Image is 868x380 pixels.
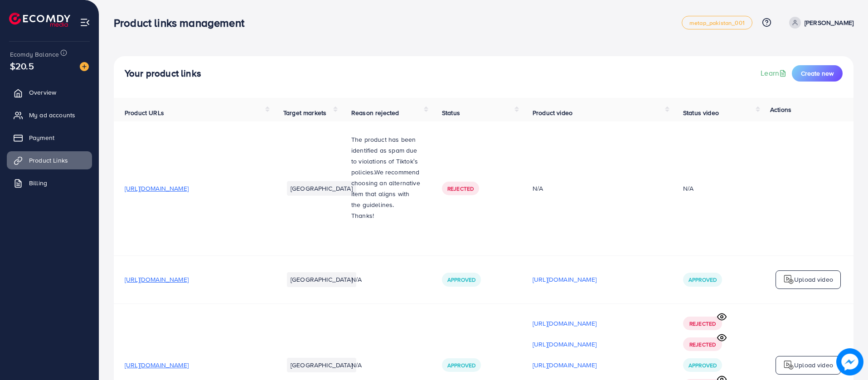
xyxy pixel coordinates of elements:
[801,69,834,78] span: Create new
[447,185,474,192] span: Rejected
[794,360,833,370] p: Upload video
[351,361,362,370] span: N/A
[770,105,791,114] span: Actions
[29,111,75,120] span: My ad accounts
[836,348,863,375] img: image
[80,17,90,28] img: menu
[287,181,356,196] li: [GEOGRAPHIC_DATA]
[7,83,92,101] a: Overview
[125,184,189,193] span: [URL][DOMAIN_NAME]
[683,108,719,117] span: Status video
[533,339,596,350] p: [URL][DOMAIN_NAME]
[287,272,356,287] li: [GEOGRAPHIC_DATA]
[682,16,752,29] a: metap_pakistan_001
[533,108,572,117] span: Product video
[442,108,460,117] span: Status
[351,275,362,284] span: N/A
[287,358,356,372] li: [GEOGRAPHIC_DATA]
[10,50,59,59] span: Ecomdy Balance
[351,211,374,220] span: Thanks!
[783,360,794,370] img: logo
[689,341,716,348] span: Rejected
[533,274,596,285] p: [URL][DOMAIN_NAME]
[689,361,717,369] span: Approved
[29,156,68,165] span: Product Links
[761,68,788,78] a: Learn
[533,184,661,193] div: N/A
[7,174,92,192] a: Billing
[9,13,70,27] img: logo
[794,274,833,285] p: Upload video
[114,16,252,29] h3: Product links management
[80,62,89,71] img: image
[447,276,475,284] span: Approved
[125,275,189,284] span: [URL][DOMAIN_NAME]
[447,361,475,369] span: Approved
[125,361,189,370] span: [URL][DOMAIN_NAME]
[29,88,56,97] span: Overview
[351,135,420,209] span: The product has been identified as spam due to violations of Tiktok’s policies.We recommend choos...
[283,108,326,117] span: Target markets
[7,106,92,124] a: My ad accounts
[7,129,92,147] a: Payment
[7,151,92,169] a: Product Links
[29,133,54,142] span: Payment
[689,320,716,327] span: Rejected
[689,276,717,284] span: Approved
[10,59,34,72] span: $20.5
[351,108,399,117] span: Reason rejected
[125,68,201,79] h4: Your product links
[29,178,47,188] span: Billing
[792,65,843,82] button: Create new
[683,184,693,193] div: N/A
[783,274,794,285] img: logo
[689,20,745,26] span: metap_pakistan_001
[125,108,164,117] span: Product URLs
[533,318,596,329] p: [URL][DOMAIN_NAME]
[805,17,853,28] p: [PERSON_NAME]
[533,360,596,370] p: [URL][DOMAIN_NAME]
[786,17,853,29] a: [PERSON_NAME]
